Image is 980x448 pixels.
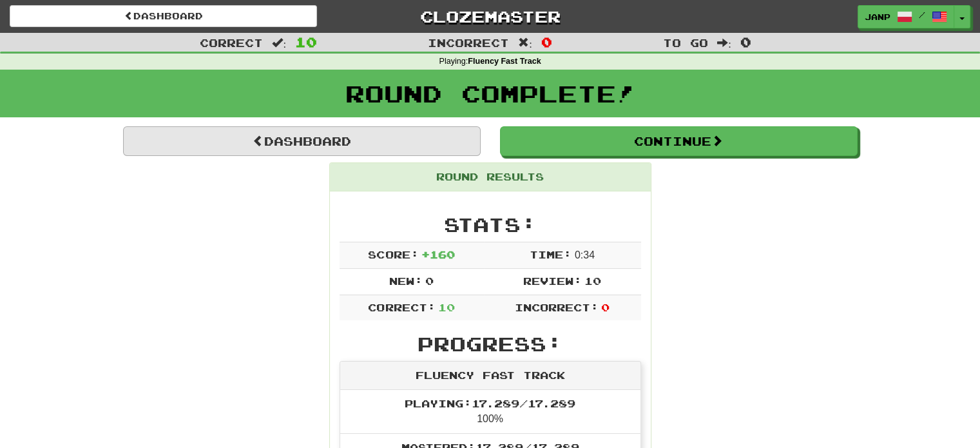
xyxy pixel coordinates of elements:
h2: Progress: [340,333,641,355]
span: JanP [865,11,890,23]
span: Review: [523,275,582,287]
div: Round Results [330,163,651,191]
span: Time: [530,248,572,260]
button: Continue [500,126,858,156]
a: JanP / [858,5,954,28]
li: 100% [340,390,640,434]
span: Score: [368,248,418,260]
span: To go [663,36,708,49]
a: Clozemaster [336,5,644,28]
span: Playing: 17.289 / 17.289 [405,397,575,409]
span: : [717,37,731,48]
a: Dashboard [123,126,481,156]
span: 0 : 34 [575,249,595,260]
span: 0 [541,34,552,50]
h1: Round Complete! [5,81,975,106]
span: Correct [200,36,263,49]
div: Fluency Fast Track [340,362,640,390]
span: Correct: [368,301,435,313]
span: : [518,37,532,48]
span: / [919,10,925,19]
span: 0 [740,34,751,50]
span: 10 [438,301,455,313]
span: + 160 [421,248,455,260]
span: Incorrect [428,36,509,49]
span: Incorrect: [515,301,599,313]
a: Dashboard [10,5,317,27]
span: : [272,37,286,48]
span: 10 [295,34,317,50]
span: 10 [584,275,601,287]
strong: Fluency Fast Track [468,57,541,66]
span: 0 [601,301,610,313]
h2: Stats: [340,214,641,235]
span: New: [389,275,423,287]
span: 0 [425,275,434,287]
